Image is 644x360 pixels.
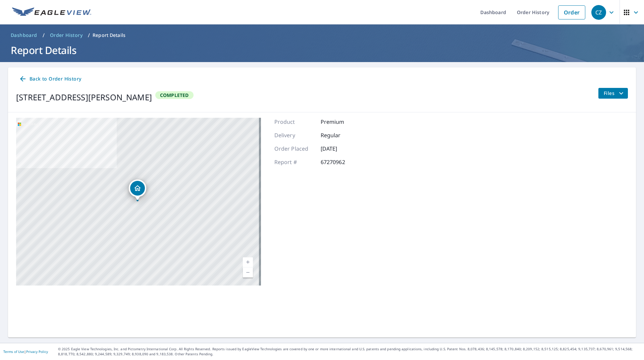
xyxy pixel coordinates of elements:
p: Report Details [93,32,125,39]
span: Back to Order History [19,75,81,83]
span: Dashboard [11,32,37,39]
div: [STREET_ADDRESS][PERSON_NAME] [16,91,152,103]
p: © 2025 Eagle View Technologies, Inc. and Pictometry International Corp. All Rights Reserved. Repo... [58,347,641,357]
a: Dashboard [8,30,40,41]
p: [DATE] [321,145,361,153]
a: Terms of Use [3,349,24,354]
p: | [3,350,48,354]
p: Delivery [274,131,315,139]
div: Dropped pin, building 1, Residential property, 11 Berry St Peabody, MA 01960 [129,179,146,200]
a: Back to Order History [16,73,84,85]
a: Order History [47,30,85,41]
a: Privacy Policy [26,349,48,354]
p: Product [274,118,315,126]
p: Regular [321,131,361,139]
h1: Report Details [8,43,636,57]
li: / [88,31,90,39]
p: Premium [321,118,361,126]
p: Report # [274,158,315,166]
a: Current Level 17, Zoom In [243,257,253,267]
p: 67270962 [321,158,361,166]
img: EV Logo [12,7,91,17]
div: CZ [591,5,606,20]
button: filesDropdownBtn-67270962 [598,88,628,99]
a: Current Level 17, Zoom Out [243,267,253,277]
p: Order Placed [274,145,315,153]
span: Completed [156,92,193,98]
li: / [43,31,45,39]
span: Files [604,89,625,97]
span: Order History [50,32,83,39]
a: Order [558,5,585,19]
nav: breadcrumb [8,30,636,41]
